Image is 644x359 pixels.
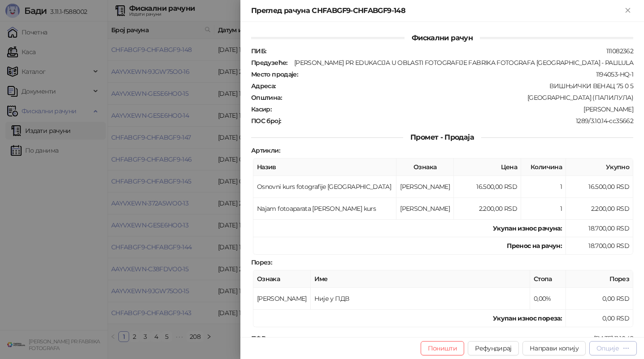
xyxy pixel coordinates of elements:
[421,341,465,355] button: Поништи
[283,94,634,102] div: [GEOGRAPHIC_DATA] (ПАЛИЛУЛА)
[251,5,622,16] div: Преглед рачуна CHFABGF9-CHFABGF9-148
[311,270,530,288] th: Име
[493,224,562,232] strong: Укупан износ рачуна :
[566,237,633,255] td: 18.700,00 RSD
[253,198,396,220] td: Najam fotoaparata [PERSON_NAME] kurs
[289,334,634,342] div: [DATE] 11:10:42
[396,198,454,220] td: [PERSON_NAME]
[251,59,287,67] strong: Предузеће :
[566,158,633,176] th: Укупно
[530,288,566,310] td: 0,00%
[403,133,481,141] span: Промет - Продаја
[454,158,521,176] th: Цена
[622,5,633,16] button: Close
[277,82,634,90] div: ВИШЊИЧКИ ВЕНАЦ 75 0 5
[253,176,396,198] td: Osnovni kurs fotografije [GEOGRAPHIC_DATA]
[566,270,633,288] th: Порез
[566,198,633,220] td: 2.200,00 RSD
[566,176,633,198] td: 16.500,00 RSD
[530,344,579,352] span: Направи копију
[288,59,634,67] div: [PERSON_NAME] PR EDUKACIJA U OBLASTI FOTOGRAFIJE FABRIKA FOTOGRAFA [GEOGRAPHIC_DATA] - PALILULA
[267,47,634,55] div: 111082362
[282,117,634,125] div: 1289/3.10.14-cc35662
[530,270,566,288] th: Стопа
[253,288,311,310] td: [PERSON_NAME]
[251,82,276,90] strong: Адреса :
[251,94,282,102] strong: Општина :
[251,334,288,342] strong: ПФР време :
[521,158,566,176] th: Количина
[566,288,633,310] td: 0,00 RSD
[522,341,586,355] button: Направи копију
[493,314,562,322] strong: Укупан износ пореза:
[405,34,480,42] span: Фискални рачун
[566,220,633,237] td: 18.700,00 RSD
[596,344,619,352] div: Опције
[251,117,281,125] strong: ПОС број :
[396,176,454,198] td: [PERSON_NAME]
[589,341,637,355] button: Опције
[251,47,266,55] strong: ПИБ :
[454,176,521,198] td: 16.500,00 RSD
[521,198,566,220] td: 1
[253,158,396,176] th: Назив
[521,176,566,198] td: 1
[251,70,298,78] strong: Место продаје :
[251,258,272,266] strong: Порез :
[253,270,311,288] th: Ознака
[396,158,454,176] th: Ознака
[454,198,521,220] td: 2.200,00 RSD
[251,146,280,154] strong: Артикли :
[272,105,634,113] div: [PERSON_NAME]
[566,310,633,327] td: 0,00 RSD
[299,70,634,78] div: 1194053-HQ-1
[507,242,562,250] strong: Пренос на рачун :
[468,341,519,355] button: Рефундирај
[311,288,530,310] td: Није у ПДВ
[251,105,271,113] strong: Касир :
